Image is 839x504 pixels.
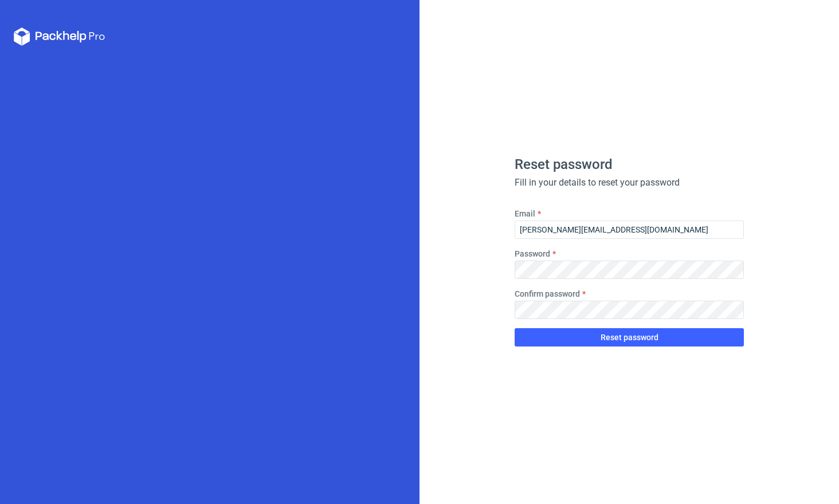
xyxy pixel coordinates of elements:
div: Fill in your details to reset your password [515,176,744,190]
label: Email [515,208,535,219]
label: Password [515,248,550,259]
button: Reset password [515,328,744,346]
span: Reset password [601,333,658,341]
h1: Reset password [515,157,744,171]
label: Confirm password [515,288,580,300]
svg: Packhelp Pro [14,27,105,46]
